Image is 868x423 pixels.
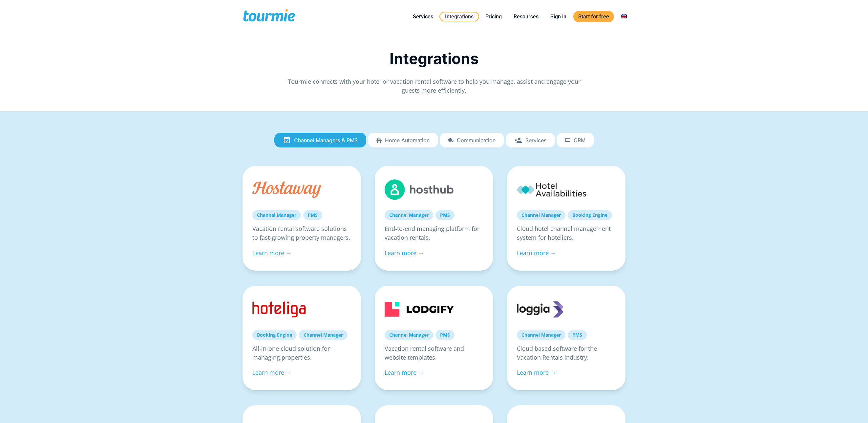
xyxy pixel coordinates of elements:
[616,12,632,21] a: Switch to
[517,368,556,376] a: Learn more →
[252,368,292,376] a: Learn more →
[480,12,507,21] a: Pricing
[385,368,424,376] a: Learn more →
[252,249,292,257] a: Learn more →
[517,210,565,220] a: Channel Manager
[435,210,455,220] a: PMS
[385,210,433,220] a: Channel Manager
[517,344,616,362] p: Cloud based software for the Vacation Rentals industry.
[385,344,483,362] p: Vacation rental software and website templates.
[457,137,496,143] span: Communication
[252,224,351,242] p: Vacation rental software solutions to fast-growing property managers.
[573,11,614,22] a: Start for free
[568,210,612,220] a: Booking Engine
[303,210,322,220] a: PMS
[435,330,455,340] a: PMS
[568,330,587,340] a: PMS
[509,12,543,21] a: Resources
[299,330,348,340] a: Channel Manager
[574,137,585,143] span: CRM
[252,210,301,220] a: Channel Manager
[385,330,433,340] a: Channel Manager
[545,12,571,21] a: Sign in
[525,137,546,143] span: Services
[517,224,616,242] p: Cloud hotel channel management system for hoteliers.
[385,249,424,257] a: Learn more →
[294,137,358,143] span: Channel Managers & PMS
[385,137,430,143] span: Home automation
[517,330,565,340] a: Channel Manager
[252,344,351,362] p: All-in-one cloud solution for managing properties.
[288,78,581,94] span: Tourmie connects with your hotel or vacation rental software to help you manage, assist and engag...
[252,330,297,340] a: Booking Engine
[517,249,556,257] a: Learn more →
[385,224,483,242] p: End-to-end managing platform for vacation rentals.
[390,49,479,68] span: Integrations
[408,12,438,21] a: Services
[439,12,479,21] a: Integrations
